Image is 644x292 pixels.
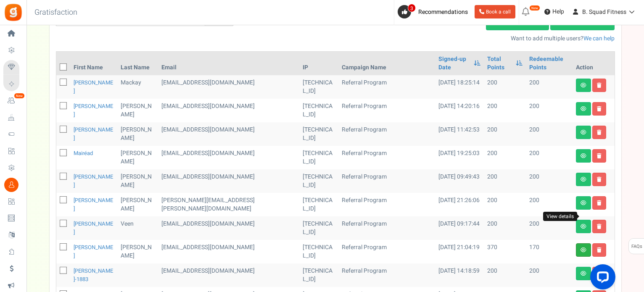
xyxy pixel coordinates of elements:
[3,94,23,108] a: New
[74,79,113,95] a: [PERSON_NAME]
[338,52,435,75] th: Campaign Name
[529,55,569,72] a: Redeemable Points
[74,149,93,157] a: Mairéad
[435,122,484,146] td: [DATE] 11:42:53
[597,153,602,158] i: Delete user
[484,240,526,263] td: 370
[74,267,113,283] a: [PERSON_NAME]-1883
[484,169,526,193] td: 200
[581,224,586,229] i: View details
[117,169,158,193] td: [PERSON_NAME]
[438,55,470,72] a: Signed-up Date
[25,4,87,21] h3: Gratisfaction
[338,99,435,122] td: Referral Program
[74,126,113,142] a: [PERSON_NAME]
[484,122,526,146] td: 200
[541,5,567,18] a: Help
[597,130,602,135] i: Delete user
[597,224,602,229] i: Delete user
[597,177,602,182] i: Delete user
[338,122,435,146] td: Referral Program
[581,130,586,135] i: View details
[158,146,299,169] td: [EMAIL_ADDRESS][DOMAIN_NAME]
[14,93,25,99] em: New
[299,240,338,263] td: [TECHNICAL_ID]
[158,240,299,263] td: customer
[435,216,484,240] td: [DATE] 09:17:44
[597,106,602,111] i: Delete user
[582,8,626,16] span: B. Squad Fitness
[74,220,113,236] a: [PERSON_NAME]
[583,34,615,43] a: We can help
[484,193,526,216] td: 200
[526,146,572,169] td: 200
[581,200,586,205] i: View details
[435,240,484,263] td: [DATE] 21:04:19
[526,193,572,216] td: 200
[435,169,484,193] td: [DATE] 09:49:43
[435,99,484,122] td: [DATE] 14:20:16
[597,247,602,253] i: Delete user
[4,3,23,22] img: Gratisfaction
[484,75,526,99] td: 200
[299,122,338,146] td: [TECHNICAL_ID]
[408,4,416,12] span: 3
[581,106,586,111] i: View details
[487,55,512,72] a: Total Points
[338,75,435,99] td: Referral Program
[581,177,586,182] i: View details
[74,196,113,213] a: [PERSON_NAME]
[529,5,540,11] em: New
[299,99,338,122] td: [TECHNICAL_ID]
[117,99,158,122] td: [PERSON_NAME]
[475,5,515,18] a: Book a call
[484,216,526,240] td: 200
[246,34,615,43] p: Want to add multiple users?
[74,243,113,260] a: [PERSON_NAME]
[418,8,468,16] span: Recommendations
[117,122,158,146] td: [PERSON_NAME]
[435,263,484,287] td: [DATE] 14:18:59
[74,102,113,118] a: [PERSON_NAME]
[543,212,577,221] div: View details
[117,75,158,99] td: Mackay
[526,240,572,263] td: 170
[631,239,642,255] span: FAQs
[299,169,338,193] td: [TECHNICAL_ID]
[299,193,338,216] td: [TECHNICAL_ID]
[117,146,158,169] td: [PERSON_NAME]
[581,153,586,158] i: View details
[338,193,435,216] td: Referral Program
[573,52,615,75] th: Action
[299,52,338,75] th: IP
[550,8,564,16] span: Help
[435,75,484,99] td: [DATE] 18:25:14
[526,122,572,146] td: 200
[158,99,299,122] td: [EMAIL_ADDRESS][DOMAIN_NAME]
[597,83,602,88] i: Delete user
[158,52,299,75] th: Email
[398,5,471,18] a: 3 Recommendations
[70,52,118,75] th: First Name
[484,146,526,169] td: 200
[299,146,338,169] td: [TECHNICAL_ID]
[158,193,299,216] td: customer
[597,200,602,205] i: Delete user
[338,263,435,287] td: Referral Program
[299,216,338,240] td: [TECHNICAL_ID]
[338,240,435,263] td: Referral Program
[158,75,299,99] td: [EMAIL_ADDRESS][DOMAIN_NAME]
[526,216,572,240] td: 200
[576,243,591,257] a: View details
[158,216,299,240] td: [EMAIL_ADDRESS][DOMAIN_NAME]
[484,263,526,287] td: 200
[158,169,299,193] td: [EMAIL_ADDRESS][DOMAIN_NAME]
[435,193,484,216] td: [DATE] 21:26:06
[581,271,586,276] i: View details
[158,263,299,287] td: customer
[526,75,572,99] td: 200
[581,83,586,88] i: View details
[117,240,158,263] td: [PERSON_NAME]
[526,169,572,193] td: 200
